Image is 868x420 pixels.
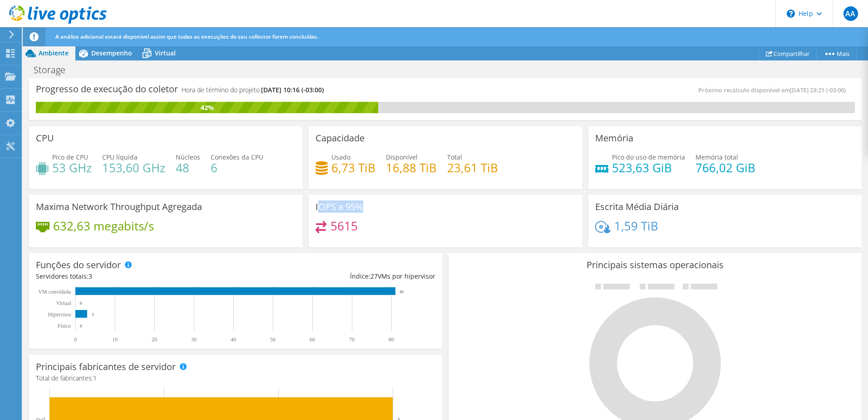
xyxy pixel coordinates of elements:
h4: 53 GHz [52,163,92,173]
h4: 5615 [330,221,358,231]
a: Mais [816,46,857,60]
text: Hipervisor [48,311,71,318]
a: Compartilhar [759,46,817,60]
span: 1 [93,374,97,382]
h4: Total de fabricantes: [36,373,435,383]
text: 70 [349,336,355,343]
span: Próximo recálculo disponível em [698,86,850,94]
h4: 48 [176,163,200,173]
span: Virtual [155,49,176,57]
text: 20 [152,336,157,343]
text: 60 [310,336,315,343]
span: Ambiente [39,49,69,57]
h4: 16,88 TiB [386,163,437,173]
text: VM convidada [38,289,71,295]
span: Desempenho [91,49,132,57]
h3: Principais fabricantes de servidor [36,362,176,372]
span: CPU líquida [102,153,138,161]
text: 40 [231,336,236,343]
h3: CPU [36,133,54,143]
text: 80 [389,336,394,343]
h3: Memória [595,133,633,143]
div: Servidores totais: [36,271,236,281]
span: AA [843,6,858,21]
h3: IOPS a 95% [316,202,363,212]
span: Usado [331,153,350,161]
h4: 523,63 GiB [612,163,685,173]
text: 50 [270,336,276,343]
h4: 153,60 GHz [102,163,165,173]
h4: 632,63 megabits/s [53,221,154,231]
text: 0 [74,336,77,343]
h4: 6 [211,163,263,173]
text: 10 [112,336,118,343]
span: [DATE] 10:16 (-03:00) [261,85,324,94]
span: Conexões da CPU [211,153,263,161]
text: 0 [80,301,82,305]
h4: 766,02 GiB [695,163,755,173]
span: 3 [89,272,92,280]
h3: Maxima Network Throughput Agregada [36,202,202,212]
div: 42% [36,103,378,113]
span: A análise adicional estará disponível assim que todas as execuções do seu collector forem concluí... [55,33,318,40]
h3: Principais sistemas operacionais [455,260,855,270]
h3: Funções do servidor [36,260,121,270]
svg: \n [787,10,795,18]
h4: Hora de término do projeto: [182,85,324,95]
h4: 23,61 TiB [447,163,498,173]
h3: Escrita Média Diária [595,202,679,212]
span: Pico do uso de memória [612,153,685,161]
h4: 1,59 TiB [614,221,658,231]
span: [DATE] 23:21 (-03:00) [790,86,846,94]
span: 27 [370,272,378,280]
h1: Storage [30,65,79,75]
span: Total [447,153,462,161]
tspan: Físico [58,323,71,329]
h3: Capacidade [316,133,365,143]
text: 3 [92,312,94,317]
text: Virtual [56,300,72,306]
span: Núcleos [176,153,200,161]
h4: 6,73 TiB [331,163,375,173]
text: 81 [400,290,404,294]
text: 30 [191,336,197,343]
span: Memória total [695,153,738,161]
text: 0 [80,324,82,328]
span: Pico de CPU [52,153,88,161]
div: Índice: VMs por hipervisor [236,271,435,281]
span: Disponível [386,153,418,161]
